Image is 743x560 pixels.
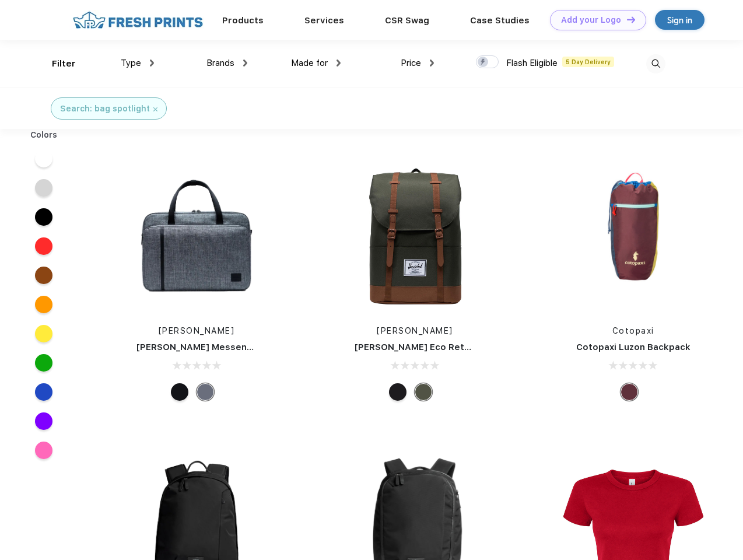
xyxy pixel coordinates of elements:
[206,58,234,68] span: Brands
[430,60,434,66] img: dropdown.png
[627,16,635,23] img: DT
[355,342,593,352] a: [PERSON_NAME] Eco Retreat 15" Computer Backpack
[556,158,711,313] img: func=resize&h=266
[291,58,328,68] span: Made for
[22,129,66,141] div: Colors
[243,60,247,66] img: dropdown.png
[52,57,76,71] div: Filter
[222,15,264,26] a: Products
[136,342,262,352] a: [PERSON_NAME] Messenger
[401,58,421,68] span: Price
[119,158,274,313] img: func=resize&h=266
[562,57,614,67] span: 5 Day Delivery
[621,383,638,401] div: Surprise
[197,383,214,401] div: Raven Crosshatch
[667,13,692,27] div: Sign in
[153,107,157,111] img: filter_cancel.svg
[159,326,235,335] a: [PERSON_NAME]
[506,58,558,68] span: Flash Eligible
[337,60,341,66] img: dropdown.png
[337,158,492,313] img: func=resize&h=266
[150,60,154,66] img: dropdown.png
[576,342,691,352] a: Cotopaxi Luzon Backpack
[69,10,206,30] img: fo%20logo%202.webp
[389,383,406,401] div: Black
[171,383,188,401] div: Black
[655,10,705,30] a: Sign in
[646,54,665,73] img: desktop_search.svg
[612,326,654,335] a: Cotopaxi
[121,58,141,68] span: Type
[377,326,453,335] a: [PERSON_NAME]
[415,383,432,401] div: Forest
[60,103,150,115] div: Search: bag spotlight
[561,15,621,25] div: Add your Logo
